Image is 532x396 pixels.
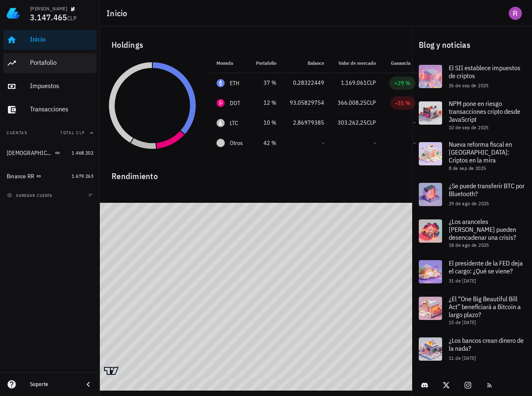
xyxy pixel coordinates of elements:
button: CuentasTotal CLP [3,123,97,143]
span: 31 de [DATE] [449,278,476,284]
th: Balance [283,53,331,73]
div: +29 % [394,79,410,87]
div: [DEMOGRAPHIC_DATA][PERSON_NAME] [7,150,53,157]
a: ¿Los bancos crean dinero de la nada? 11 de [DATE] [412,331,532,367]
div: Blog y noticias [412,32,532,58]
span: 1.679.263 [72,173,93,179]
span: Total CLP [60,130,85,135]
div: Portafolio [30,59,93,66]
a: Transacciones [3,100,97,120]
div: 93,05829754 [290,98,324,107]
span: 303.262,25 [338,119,367,126]
span: 29 de ago de 2025 [449,200,489,207]
div: LTC-icon [216,119,225,127]
div: 0,28322449 [290,79,324,87]
button: agregar cuenta [5,191,56,199]
a: Nueva reforma fiscal en [GEOGRAPHIC_DATA]: Criptos en la mira 8 de sep de 2025 [412,135,532,176]
span: 26 de sep de 2025 [449,82,489,89]
div: ETH-icon [216,79,225,87]
span: NPM pone en riesgo transacciones cripto desde JavaScript [449,99,520,123]
div: 12 % [256,98,276,107]
a: Portafolio [3,53,97,73]
div: 42 % [256,139,276,148]
span: CLP [67,15,77,22]
th: Valor de mercado [331,53,383,73]
div: avatar [509,7,522,20]
div: DOT-icon [216,99,225,107]
span: El presidente de la FED deja el cargo: ¿Qué se viene? [449,259,523,275]
span: 1.169.061 [341,79,367,86]
a: Impuestos [3,76,97,96]
span: 8 de sep de 2025 [449,165,486,171]
span: - [322,139,324,147]
a: NPM pone en riesgo transacciones cripto desde JavaScript 10 de sep de 2025 [412,95,532,135]
div: 2,86979385 [290,118,324,127]
span: 18 de ago de 2025 [449,242,489,248]
span: agregar cuenta [9,193,52,198]
span: CLP [367,99,376,106]
a: Binance RR 1.679.263 [3,166,97,186]
a: El presidente de la FED deja el cargo: ¿Qué se viene? 31 de [DATE] [412,253,532,290]
span: - [374,139,376,147]
a: Inicio [3,30,97,50]
th: Portafolio [249,53,283,73]
div: 37 % [256,79,276,87]
span: ¿Los aranceles [PERSON_NAME] pueden desencadenar una crisis? [449,217,516,241]
div: Soporte [30,381,77,388]
div: Inicio [30,35,93,43]
span: 366.008,25 [338,99,367,106]
span: 11 de [DATE] [449,355,476,361]
span: 3.147.465 [30,12,67,23]
div: 10 % [256,118,276,127]
div: LTC [230,119,239,127]
div: Impuestos [30,82,93,90]
span: Nueva reforma fiscal en [GEOGRAPHIC_DATA]: Criptos en la mira [449,140,512,164]
div: Rendimiento [105,163,407,183]
a: ¿El “One Big Beautiful Bill Act” beneficiará a Bitcoin a largo plazo? 15 de [DATE] [412,290,532,331]
span: Otros [230,139,243,148]
span: ¿Los bancos crean dinero de la nada? [449,336,524,352]
span: CLP [367,119,376,126]
span: El SII establece impuestos de criptos [449,64,520,80]
img: LedgiFi [7,7,20,20]
a: ¿Los aranceles [PERSON_NAME] pueden desencadenar una crisis? 18 de ago de 2025 [412,213,532,253]
a: ¿Se puede transferir BTC por Bluetooth? 29 de ago de 2025 [412,176,532,213]
th: Moneda [210,53,249,73]
span: Ganancia [391,60,415,66]
span: 10 de sep de 2025 [449,124,489,130]
div: Binance RR [7,173,35,180]
div: DOT [230,99,241,107]
div: ETH [230,79,240,87]
span: ¿El “One Big Beautiful Bill Act” beneficiará a Bitcoin a largo plazo? [449,295,521,319]
div: [PERSON_NAME] [30,5,67,12]
a: [DEMOGRAPHIC_DATA][PERSON_NAME] 1.468.202 [3,143,97,163]
span: 15 de [DATE] [449,319,476,325]
a: Charting by TradingView [104,367,119,375]
h1: Inicio [107,7,131,20]
div: Holdings [105,32,407,58]
a: El SII establece impuestos de criptos 26 de sep de 2025 [412,58,532,95]
span: ¿Se puede transferir BTC por Bluetooth? [449,182,525,198]
div: Transacciones [30,105,93,113]
span: 1.468.202 [72,150,93,156]
span: CLP [367,79,376,86]
div: -35 % [395,99,410,107]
